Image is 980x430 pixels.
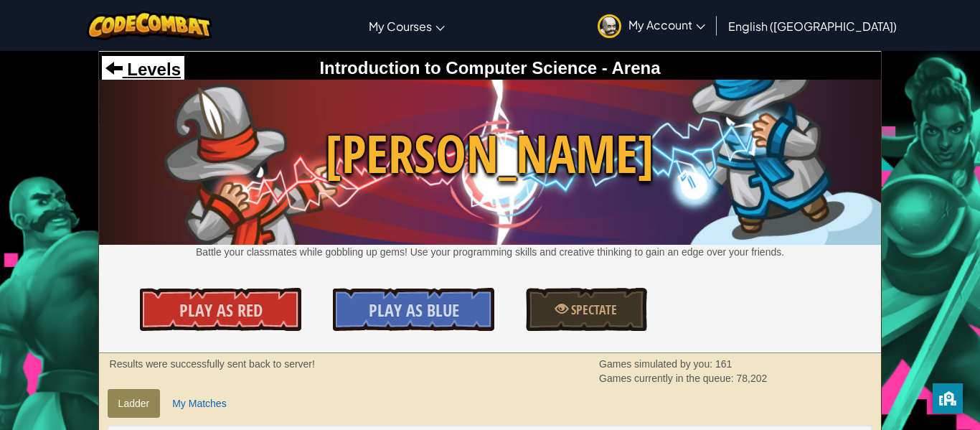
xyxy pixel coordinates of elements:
[599,373,736,384] span: Games currently in the queue:
[369,19,432,34] span: My Courses
[728,19,897,34] span: English ([GEOGRAPHIC_DATA])
[721,6,904,45] a: English ([GEOGRAPHIC_DATA])
[179,299,263,322] span: Play As Red
[99,117,882,191] span: [PERSON_NAME]
[105,60,181,79] a: Levels
[319,58,597,78] span: Introduction to Computer Science
[597,58,660,78] span: - Arena
[526,288,646,331] a: Spectate
[108,389,161,418] a: Ladder
[99,245,882,259] p: Battle your classmates while gobbling up gems! Use your programming skills and creative thinking ...
[590,3,712,48] a: My Account
[737,373,768,384] span: 78,202
[715,358,732,370] span: 161
[568,301,617,319] span: Spectate
[99,80,882,245] img: Wakka Maul
[599,358,715,370] span: Games simulated by you:
[87,11,212,40] img: CodeCombat logo
[123,60,181,79] span: Levels
[161,389,237,418] a: My Matches
[598,14,621,38] img: avatar
[628,17,705,32] span: My Account
[369,299,459,322] span: Play As Blue
[933,383,963,413] button: privacy banner
[110,358,315,370] strong: Results were successfully sent back to server!
[362,6,452,45] a: My Courses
